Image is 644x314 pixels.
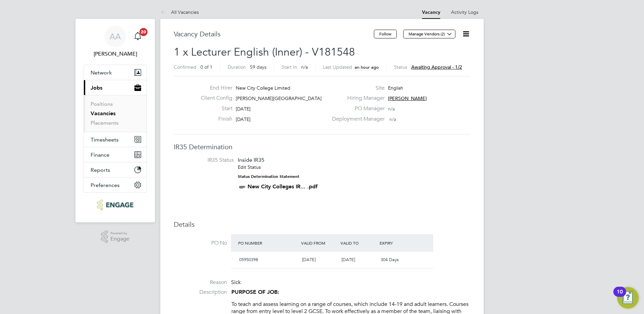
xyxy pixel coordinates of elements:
nav: Main navigation [75,19,155,222]
button: Finance [84,147,147,162]
button: Network [84,65,147,80]
span: [DATE] [342,257,355,262]
a: 20 [131,26,144,47]
a: Powered byEngage [101,230,130,243]
span: 0 of 1 [200,64,213,70]
span: n/a [389,116,396,122]
span: Finance [91,152,109,158]
label: IR35 Status [181,157,234,164]
span: Alison Arnaud [84,50,147,58]
span: an hour ago [355,64,379,70]
label: PO No [174,240,227,247]
span: 05950398 [239,257,258,262]
span: Awaiting approval - 1/2 [411,64,462,70]
a: Edit Status [238,164,261,170]
span: AA [109,32,121,41]
button: Open Resource Center, 10 new notifications [617,287,639,309]
button: Manage Vendors (2) [403,30,455,38]
a: Go to home page [84,199,147,210]
span: English [388,85,403,91]
a: Placements [91,120,119,126]
strong: PURPOSE OF JOB: [231,289,279,295]
img: ncclondon-logo-retina.png [97,199,133,210]
label: End Hirer [195,85,232,92]
button: Preferences [84,178,147,192]
label: Start [195,105,232,112]
button: Timesheets [84,132,147,147]
span: 20 [139,28,148,36]
span: n/a [388,106,395,112]
span: Timesheets [91,136,119,143]
button: Reports [84,162,147,177]
label: Start In [282,64,297,70]
h3: Vacancy Details [174,30,374,38]
span: 304 Days [381,257,399,262]
label: Description [174,289,227,296]
span: Powered by [110,230,129,236]
span: [DATE] [302,257,316,262]
a: Activity Logs [451,9,478,15]
span: [PERSON_NAME][GEOGRAPHIC_DATA] [236,95,322,101]
label: Confirmed [174,64,196,70]
a: Vacancies [91,110,116,117]
label: Reason [174,279,227,286]
h3: Details [174,220,470,229]
label: PO Manager [328,105,385,112]
label: Hiring Manager [328,95,385,102]
div: Valid To [339,237,378,249]
span: Reports [91,167,110,173]
span: [PERSON_NAME] [388,95,427,101]
label: Last Updated [323,64,352,70]
button: Follow [374,30,397,38]
strong: Status Determination Statement [238,174,299,179]
div: PO Number [236,237,299,249]
label: Site [328,85,385,92]
span: Sick [231,279,241,286]
a: AA[PERSON_NAME] [84,26,147,58]
label: Client Config [195,95,232,102]
div: 10 [617,292,623,301]
a: Positions [91,101,113,107]
a: Vacancy [422,9,440,15]
div: Valid From [299,237,339,249]
label: Status [394,64,407,70]
div: Jobs [84,95,147,132]
span: 59 days [250,64,266,70]
span: Inside IR35 [238,157,264,163]
h3: IR35 Determination [174,143,470,151]
span: [DATE] [236,106,251,112]
span: n/a [301,64,308,70]
span: New City College Limited [236,85,290,91]
label: Deployment Manager [328,116,385,123]
span: Engage [110,236,129,242]
span: [DATE] [236,116,251,122]
span: 1 x Lecturer English (Inner) - V181548 [174,45,355,59]
span: Preferences [91,182,120,188]
span: Jobs [91,85,102,91]
span: Network [91,69,112,76]
a: New City Colleges IR... .pdf [248,183,318,190]
button: Jobs [84,80,147,95]
label: Finish [195,116,232,123]
div: Expiry [378,237,417,249]
a: All Vacancies [160,9,199,15]
label: Duration [228,64,246,70]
